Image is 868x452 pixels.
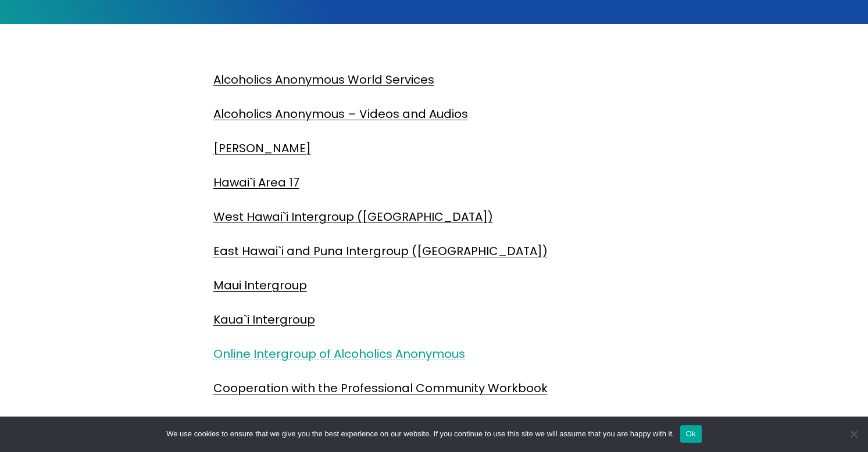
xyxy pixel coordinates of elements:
a: Online Intergroup of Alcoholics Anonymous [213,346,465,362]
button: Ok [680,425,702,443]
a: [PERSON_NAME] [213,140,311,156]
a: Alcoholics Anonymous World Services [213,71,434,88]
a: Maui Intergroup [213,277,307,293]
span: No [848,428,859,440]
span: We use cookies to ensure that we give you the best experience on our website. If you continue to ... [166,428,674,440]
a: East Hawai`i and Puna Intergroup ([GEOGRAPHIC_DATA]) [213,243,548,259]
a: Kaua`i Intergroup [213,311,315,328]
a: Alcoholics Anonymous – Videos and Audios [213,106,468,122]
a: Hawai`i Area 17 [213,174,299,191]
a: West Hawai`i Intergroup ([GEOGRAPHIC_DATA]) [213,209,493,225]
a: New AAWS Podcast [213,414,327,431]
a: Cooperation with the Professional Community Workbook [213,380,548,396]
